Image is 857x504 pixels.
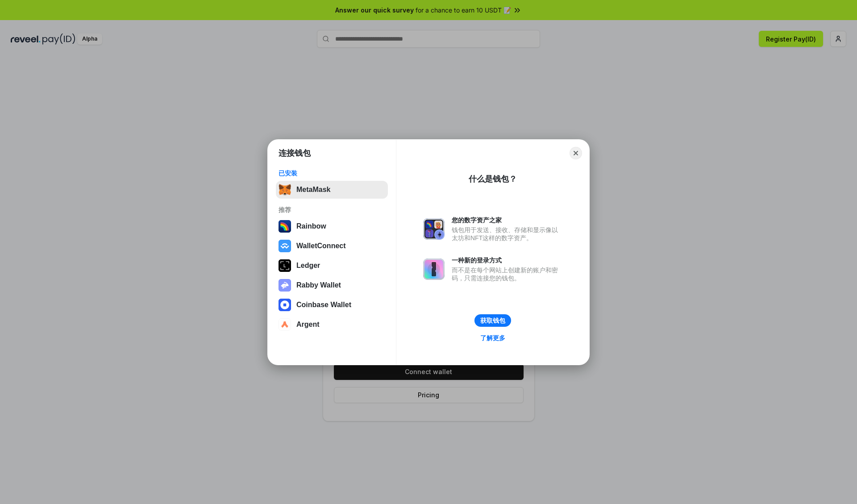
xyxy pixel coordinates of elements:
[452,266,562,282] div: 而不是在每个网站上创建新的账户和密码，只需连接您的钱包。
[296,242,346,250] div: WalletConnect
[276,316,388,333] button: Argent
[279,183,291,196] img: svg+xml,%3Csvg%20fill%3D%22none%22%20height%3D%2233%22%20viewBox%3D%220%200%2035%2033%22%20width%...
[276,257,388,275] button: Ledger
[276,237,388,255] button: WalletConnect
[423,218,445,240] img: svg+xml,%3Csvg%20xmlns%3D%22http%3A%2F%2Fwww.w3.org%2F2000%2Fsvg%22%20fill%3D%22none%22%20viewBox...
[469,174,517,184] div: 什么是钱包？
[296,186,330,194] div: MetaMask
[279,299,291,311] img: svg+xml,%3Csvg%20width%3D%2228%22%20height%3D%2228%22%20viewBox%3D%220%200%2028%2028%22%20fill%3D...
[279,169,385,177] div: 已安装
[279,240,291,252] img: svg+xml,%3Csvg%20width%3D%2228%22%20height%3D%2228%22%20viewBox%3D%220%200%2028%2028%22%20fill%3D...
[296,222,326,230] div: Rainbow
[480,317,505,325] div: 获取钱包
[570,147,582,159] button: Close
[296,281,341,289] div: Rabby Wallet
[423,258,445,280] img: svg+xml,%3Csvg%20xmlns%3D%22http%3A%2F%2Fwww.w3.org%2F2000%2Fsvg%22%20fill%3D%22none%22%20viewBox...
[475,332,511,344] a: 了解更多
[279,206,385,214] div: 推荐
[296,321,320,329] div: Argent
[276,181,388,199] button: MetaMask
[279,220,291,233] img: svg+xml,%3Csvg%20width%3D%22120%22%20height%3D%22120%22%20viewBox%3D%220%200%20120%20120%22%20fil...
[296,301,351,309] div: Coinbase Wallet
[296,262,320,270] div: Ledger
[279,318,291,331] img: svg+xml,%3Csvg%20width%3D%2228%22%20height%3D%2228%22%20viewBox%3D%220%200%2028%2028%22%20fill%3D...
[279,279,291,292] img: svg+xml,%3Csvg%20xmlns%3D%22http%3A%2F%2Fwww.w3.org%2F2000%2Fsvg%22%20fill%3D%22none%22%20viewBox...
[452,226,562,242] div: 钱包用于发送、接收、存储和显示像以太坊和NFT这样的数字资产。
[480,334,505,342] div: 了解更多
[452,256,562,264] div: 一种新的登录方式
[276,217,388,235] button: Rainbow
[276,296,388,314] button: Coinbase Wallet
[474,314,511,327] button: 获取钱包
[452,216,562,224] div: 您的数字资产之家
[279,259,291,272] img: svg+xml,%3Csvg%20xmlns%3D%22http%3A%2F%2Fwww.w3.org%2F2000%2Fsvg%22%20width%3D%2228%22%20height%3...
[276,276,388,294] button: Rabby Wallet
[279,148,311,158] h1: 连接钱包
